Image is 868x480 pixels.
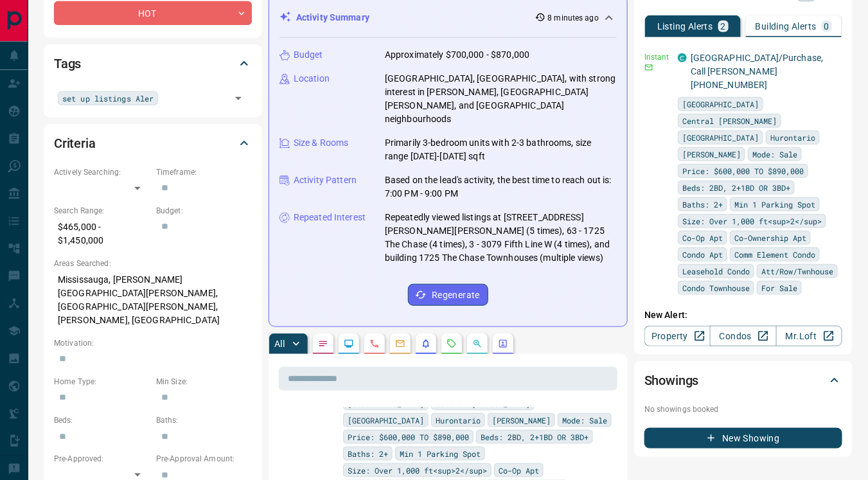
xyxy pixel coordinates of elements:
[644,370,699,391] h2: Showings
[761,265,833,278] span: Att/Row/Twnhouse
[156,453,252,465] p: Pre-Approval Amount:
[54,217,150,251] p: $465,000 - $1,450,000
[644,404,842,415] p: No showings booked
[294,211,366,224] p: Repeated Interest
[447,339,457,349] svg: Requests
[761,281,797,294] span: For Sale
[682,164,804,177] span: Price: $600,000 TO $890,000
[395,339,405,349] svg: Emails
[644,63,653,72] svg: Email
[499,464,539,477] span: Co-Op Apt
[54,258,252,269] p: Areas Searched:
[682,98,759,111] span: [GEOGRAPHIC_DATA]
[734,248,815,261] span: Comm Element Condo
[752,148,797,161] span: Mode: Sale
[492,414,551,427] span: [PERSON_NAME]
[776,326,842,346] a: Mr.Loft
[682,231,723,244] span: Co-Op Apt
[54,269,252,331] p: Mississauga, [PERSON_NAME][GEOGRAPHIC_DATA][PERSON_NAME], [GEOGRAPHIC_DATA][PERSON_NAME], [PERSON...
[54,48,252,79] div: Tags
[691,53,824,90] a: [GEOGRAPHIC_DATA]/Purchase, Call [PERSON_NAME] [PHONE_NUMBER]
[54,1,252,25] div: HOT
[644,428,842,449] button: New Showing
[682,281,750,294] span: Condo Townhouse
[229,89,247,107] button: Open
[644,51,670,63] p: Instant
[54,453,150,465] p: Pre-Approved:
[54,133,96,154] h2: Criteria
[682,114,777,127] span: Central [PERSON_NAME]
[682,265,750,278] span: Leasehold Condo
[294,136,349,150] p: Size & Rooms
[54,337,252,349] p: Motivation:
[54,376,150,387] p: Home Type:
[156,376,252,387] p: Min Size:
[54,128,252,159] div: Criteria
[385,211,617,265] p: Repeatedly viewed listings at [STREET_ADDRESS][PERSON_NAME][PERSON_NAME] (5 times), 63 - 1725 The...
[734,231,806,244] span: Co-Ownership Apt
[62,92,154,105] span: set up listings Aler
[657,22,713,31] p: Listing Alerts
[369,339,380,349] svg: Calls
[54,166,150,178] p: Actively Searching:
[348,431,469,443] span: Price: $600,000 TO $890,000
[481,431,589,443] span: Beds: 2BD, 2+1BD OR 3BD+
[721,22,726,31] p: 2
[682,198,723,211] span: Baths: 2+
[344,339,354,349] svg: Lead Browsing Activity
[294,48,323,62] p: Budget
[408,284,488,306] button: Regenerate
[348,414,424,427] span: [GEOGRAPHIC_DATA]
[498,339,508,349] svg: Agent Actions
[824,22,829,31] p: 0
[770,131,815,144] span: Hurontario
[385,72,617,126] p: [GEOGRAPHIC_DATA], [GEOGRAPHIC_DATA], with strong interest in [PERSON_NAME], [GEOGRAPHIC_DATA][PE...
[682,148,741,161] span: [PERSON_NAME]
[682,131,759,144] span: [GEOGRAPHIC_DATA]
[682,248,723,261] span: Condo Apt
[385,136,617,163] p: Primarily 3-bedroom units with 2-3 bathrooms, size range [DATE]-[DATE] sqft
[472,339,483,349] svg: Opportunities
[682,215,822,227] span: Size: Over 1,000 ft<sup>2</sup>
[156,205,252,217] p: Budget:
[294,173,357,187] p: Activity Pattern
[348,447,388,460] span: Baths: 2+
[54,53,81,74] h2: Tags
[385,48,529,62] p: Approximately $700,000 - $870,000
[734,198,815,211] span: Min 1 Parking Spot
[385,173,617,200] p: Based on the lead's activity, the best time to reach out is: 7:00 PM - 9:00 PM
[710,326,776,346] a: Condos
[156,166,252,178] p: Timeframe:
[54,205,150,217] p: Search Range:
[54,414,150,426] p: Beds:
[400,447,481,460] span: Min 1 Parking Spot
[279,6,617,30] div: Activity Summary8 minutes ago
[296,11,369,24] p: Activity Summary
[756,22,817,31] p: Building Alerts
[421,339,431,349] svg: Listing Alerts
[348,464,487,477] span: Size: Over 1,000 ft<sup>2</sup>
[678,53,687,62] div: condos.ca
[318,339,328,349] svg: Notes
[294,72,330,85] p: Location
[644,365,842,396] div: Showings
[682,181,790,194] span: Beds: 2BD, 2+1BD OR 3BD+
[436,414,481,427] span: Hurontario
[644,326,711,346] a: Property
[562,414,607,427] span: Mode: Sale
[274,339,285,348] p: All
[644,308,842,322] p: New Alert:
[156,414,252,426] p: Baths:
[548,12,599,24] p: 8 minutes ago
